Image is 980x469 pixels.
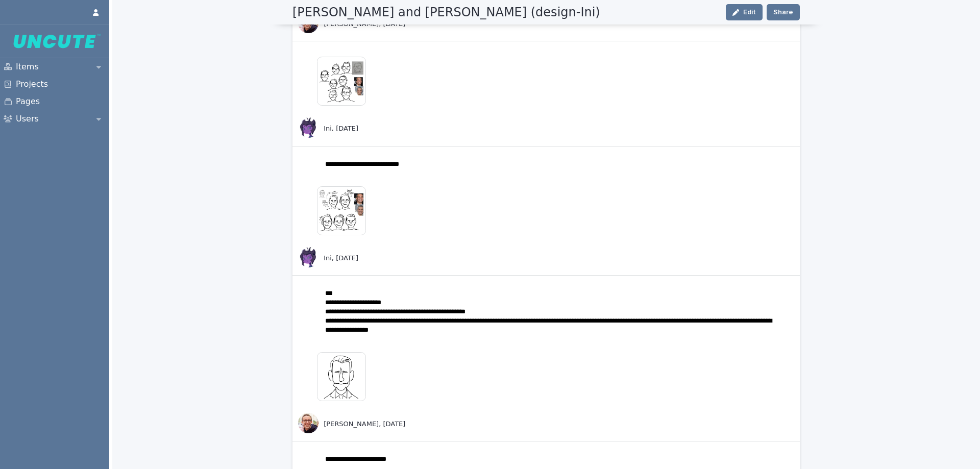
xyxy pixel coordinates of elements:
p: Ini, [DATE] [324,124,358,133]
p: [PERSON_NAME], [DATE] [324,419,405,429]
h2: [PERSON_NAME] and [PERSON_NAME] (design-Ini) [292,5,600,20]
button: Share [767,4,800,20]
p: Items [12,62,47,71]
img: MsdEsSRnSGvU7Ka01NA5 [8,33,101,50]
p: Pages [12,97,48,106]
span: Share [773,7,793,17]
span: Edit [743,9,756,16]
p: Ini, [DATE] [324,254,358,263]
p: Users [12,114,47,124]
button: Edit [726,4,763,20]
p: Projects [12,80,56,89]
